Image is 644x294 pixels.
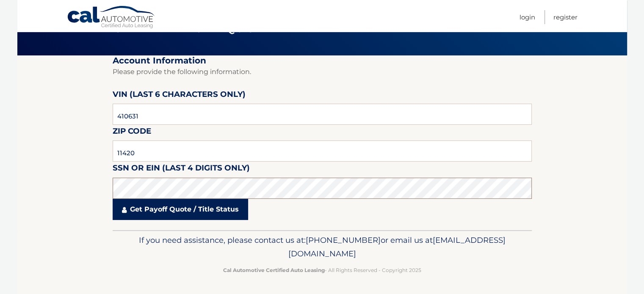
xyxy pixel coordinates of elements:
label: SSN or EIN (last 4 digits only) [113,162,250,177]
p: If you need assistance, please contact us at: or email us at [118,234,526,261]
a: Login [520,10,535,24]
h2: Account Information [113,55,532,66]
a: Register [553,10,578,24]
label: Zip Code [113,125,151,140]
span: [PHONE_NUMBER] [306,235,381,245]
label: VIN (last 6 characters only) [113,88,246,104]
a: Cal Automotive [67,5,156,30]
p: - All Rights Reserved - Copyright 2025 [118,266,526,275]
strong: Cal Automotive Certified Auto Leasing [223,267,325,273]
p: Please provide the following information. [113,66,532,78]
a: Get Payoff Quote / Title Status [113,199,248,220]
